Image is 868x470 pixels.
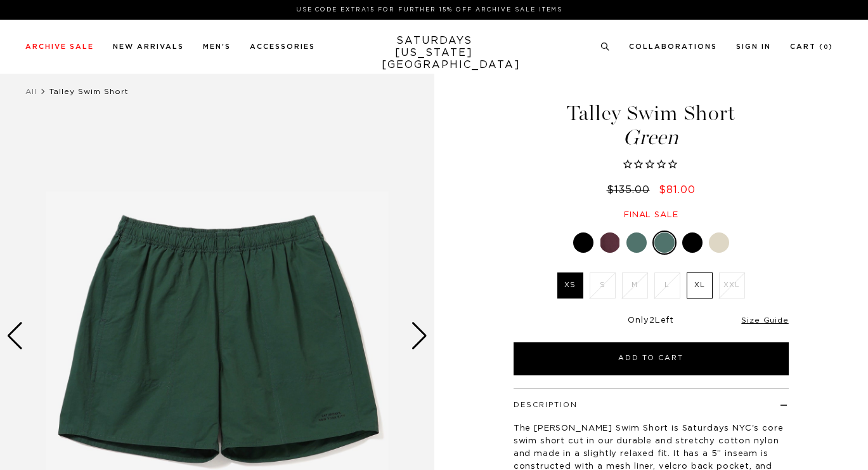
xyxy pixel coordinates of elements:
[250,43,315,50] a: Accessories
[25,88,37,95] a: All
[512,210,791,220] div: Final sale
[649,316,655,325] span: 2
[113,43,184,50] a: New Arrivals
[607,185,655,195] del: $135.00
[514,316,789,326] div: Only Left
[557,272,583,299] label: XS
[736,43,771,50] a: Sign In
[687,272,713,299] label: XL
[25,43,94,50] a: Archive Sale
[790,43,833,50] a: Cart (0)
[382,35,486,71] a: SATURDAYS[US_STATE][GEOGRAPHIC_DATA]
[203,43,231,50] a: Men's
[659,185,696,195] span: $81.00
[514,401,578,408] button: Description
[514,342,789,375] button: Add to Cart
[411,322,428,350] div: Next slide
[741,316,788,324] a: Size Guide
[49,88,129,95] span: Talley Swim Short
[824,44,829,50] small: 0
[512,103,791,148] h1: Talley Swim Short
[512,158,791,172] span: Rated 0.0 out of 5 stars 0 reviews
[6,322,23,350] div: Previous slide
[512,127,791,148] span: Green
[629,43,717,50] a: Collaborations
[30,5,828,15] p: Use Code EXTRA15 for Further 15% Off Archive Sale Items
